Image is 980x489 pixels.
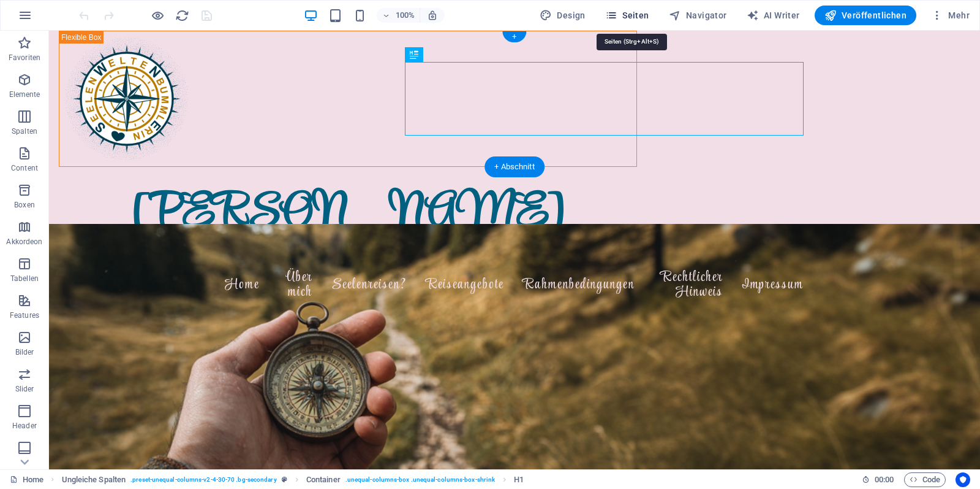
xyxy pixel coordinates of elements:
[605,9,649,21] span: Seiten
[600,6,654,25] button: Seiten
[862,472,894,487] h6: Session-Zeit
[904,472,946,487] button: Code
[742,6,805,25] button: AI Writer
[62,472,126,487] span: Klick zum Auswählen. Doppelklick zum Bearbeiten
[15,347,34,357] p: Bilder
[377,8,420,23] button: 100%
[10,274,39,283] p: Tabellen
[669,9,727,21] span: Navigator
[747,9,800,21] span: AI Writer
[664,6,732,25] button: Navigator
[535,6,590,25] div: Design (Strg+Alt+Y)
[427,10,438,21] i: Bei Größenänderung Zoomstufe automatisch an das gewählte Gerät anpassen.
[931,9,970,21] span: Mehr
[345,472,495,487] span: . unequal-columns-box .unequal-columns-box-shrink
[535,6,590,25] button: Design
[514,472,524,487] span: Klick zum Auswählen. Doppelklick zum Bearbeiten
[12,126,37,136] p: Spalten
[883,475,885,484] span: :
[9,90,40,99] p: Elemente
[824,9,907,21] span: Veröffentlichen
[14,200,35,210] p: Boxen
[6,237,42,247] p: Akkordeon
[11,163,38,173] p: Content
[130,472,276,487] span: . preset-unequal-columns-v2-4-30-70 .bg-secondary
[12,421,37,431] p: Header
[282,476,287,483] i: Dieses Element ist ein anpassbares Preset
[306,472,341,487] span: Klick zum Auswählen. Doppelklick zum Bearbeiten
[502,31,526,42] div: +
[875,472,894,487] span: 00 00
[926,6,974,25] button: Mehr
[62,472,524,487] nav: breadcrumb
[150,8,165,23] button: Klicke hier, um den Vorschau-Modus zu verlassen
[815,6,916,25] button: Veröffentlichen
[175,8,189,23] button: reload
[15,384,34,394] p: Slider
[10,472,43,487] a: Klick, um Auswahl aufzuheben. Doppelklick öffnet Seitenverwaltung
[395,8,415,23] h6: 100%
[10,310,39,320] p: Features
[175,9,189,23] i: Seite neu laden
[540,9,586,21] span: Design
[484,156,545,177] div: + Abschnitt
[910,472,940,487] span: Code
[956,472,970,487] button: Usercentrics
[9,53,40,63] p: Favoriten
